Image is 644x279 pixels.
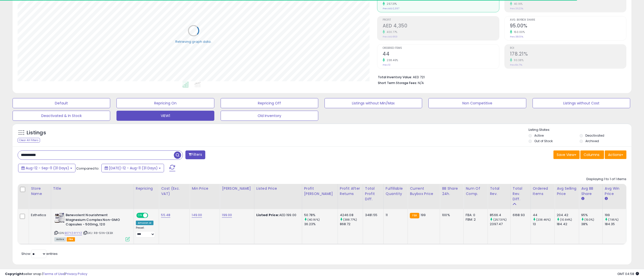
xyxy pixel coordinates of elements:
[529,128,631,132] p: Listing States:
[307,218,320,222] small: (40.16%)
[385,58,398,62] small: 238.46%
[490,222,510,226] div: 2397.47
[510,7,523,10] small: Prev: 36.23%
[43,271,64,276] a: Terms of Use
[304,186,336,196] div: Profit [PERSON_NAME]
[442,186,461,196] div: BB Share 24h.
[581,186,600,196] div: Avg BB Share
[343,218,357,222] small: (388.77%)
[533,186,552,196] div: Ordered Items
[466,186,486,196] div: Num of Comp.
[536,218,551,222] small: (238.46%)
[175,39,212,44] div: Retrieving graph data..
[584,152,599,157] span: Columns
[513,213,527,217] div: 6168.93
[304,213,338,217] div: 50.78%
[161,213,170,218] a: 55.48
[513,186,529,202] div: Total Rev. Diff.
[340,222,363,226] div: 868.72
[365,186,381,202] div: Total Profit Diff.
[66,213,127,228] b: Benevolent Nourishment Magnesium Complex Non-GMO Capsules - 500mg, 120
[617,271,639,276] span: 2025-09-13 04:58 GMT
[65,271,87,276] a: Privacy Policy
[428,98,526,108] button: Non Competitive
[510,35,523,38] small: Prev: 38.00%
[378,75,412,79] b: Total Inventory Value:
[222,213,232,218] a: 199.00
[76,166,99,171] span: Compared to:
[490,186,508,196] div: Total Rev.
[418,81,424,85] span: N/A
[410,186,438,196] div: Current Buybox Price
[383,23,499,30] h2: AED 4,350
[510,51,626,58] h2: 178.21%
[65,231,82,235] a: B07YZ4YYYZ
[553,150,580,159] button: Save View
[54,237,66,242] span: All listings currently available for purchase on Amazon
[383,35,397,38] small: Prev: AED 869
[512,58,524,62] small: 110.38%
[466,217,484,222] div: FBM: 2
[101,164,164,172] button: [DATE]-12 - Aug-11 (31 Days)
[378,74,623,80] li: AED 721
[192,213,202,218] a: 149.00
[221,111,318,121] button: Old Inventory
[5,272,87,276] div: seller snap | |
[586,177,626,182] div: Displaying 1 to 1 of 1 items
[385,2,397,6] small: 257.31%
[221,98,318,108] button: Repricing Off
[386,213,404,217] div: 11
[510,47,626,50] span: ROI
[13,111,110,121] button: Deactivated & In Stock
[510,23,626,30] h2: 95.00%
[383,19,499,21] span: Profit
[533,222,554,226] div: 13
[136,226,155,237] div: Preset:
[116,111,214,121] button: VIEW1
[581,222,602,226] div: 38%
[510,63,522,66] small: Prev: 84.71%
[383,63,390,66] small: Prev: 13
[18,164,75,172] button: Aug-12 - Sep-11 (31 Days)
[325,98,422,108] button: Listings without Min/Max
[605,213,626,217] div: 199
[67,237,75,242] span: FBA
[534,139,553,143] label: Out of Stock
[13,98,110,108] button: Default
[256,213,279,217] b: Listed Price:
[605,196,608,201] small: Avg Win Price.
[383,51,499,58] h2: 44
[147,213,155,218] span: OFF
[580,150,604,159] button: Columns
[421,213,426,217] span: 199
[26,166,69,171] span: Aug-12 - Sep-11 (31 Days)
[116,98,214,108] button: Repricing On
[386,186,406,196] div: Fulfillable Quantity
[27,129,46,136] h5: Listings
[493,218,507,222] small: (257.31%)
[510,19,626,21] span: Avg. Buybox Share
[584,218,594,222] small: (150%)
[442,213,460,217] div: 100%
[21,251,58,256] span: Show: entries
[585,133,604,138] label: Deactivated
[605,150,626,159] button: Actions
[581,213,602,217] div: 95%
[605,222,626,226] div: 184.35
[512,2,523,6] small: 40.16%
[557,213,579,217] div: 204.42
[378,81,417,85] b: Short Term Storage Fees:
[340,186,361,196] div: Profit After Returns
[136,221,153,225] div: Amazon AI
[533,98,630,108] button: Listings without Cost
[585,139,599,143] label: Archived
[31,186,49,196] div: Store Name
[383,7,399,10] small: Prev: AED 2,397
[466,213,484,217] div: FBA: 0
[54,213,64,223] img: 51geZ-K3tRL._SL40_.jpg
[608,218,619,222] small: (7.95%)
[365,213,380,217] div: 3481.55
[256,186,300,191] div: Listed Price
[560,218,572,222] small: (10.84%)
[136,186,157,191] div: Repricing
